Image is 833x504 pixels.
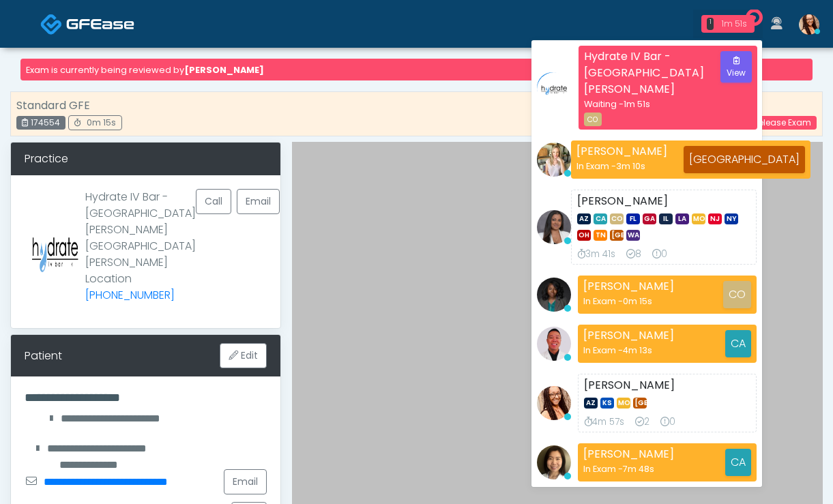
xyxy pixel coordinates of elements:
[576,160,667,173] div: In Exam -
[537,210,571,244] img: Anjali Nandakumar
[719,18,749,30] div: 1m 51s
[594,213,607,224] span: CA
[537,72,571,106] img: Michelle Kimble
[85,189,196,303] p: Hydrate IV Bar - [GEOGRAPHIC_DATA][PERSON_NAME] [GEOGRAPHIC_DATA][PERSON_NAME] Location
[220,343,267,368] button: Edit
[799,14,819,35] img: Alexis Foster-Horton
[584,398,598,409] span: AZ
[652,248,667,261] div: 0
[584,98,704,110] div: Waiting -
[675,213,689,224] span: LA
[577,230,591,241] span: OH
[577,193,668,209] strong: [PERSON_NAME]
[537,386,571,420] img: Alexis Foster-Horton
[624,98,650,110] span: 1m 51s
[660,415,675,429] div: 0
[725,449,751,476] div: CA
[11,143,280,175] div: Practice
[577,213,591,224] span: AZ
[583,327,674,343] strong: [PERSON_NAME]
[684,146,805,173] div: [GEOGRAPHIC_DATA]
[584,48,704,97] strong: Hydrate IV Bar - [GEOGRAPHIC_DATA][PERSON_NAME]
[623,463,654,475] span: 7m 48s
[11,5,52,46] button: Open LiveChat chat widget
[617,398,630,409] span: MO
[184,64,264,76] strong: [PERSON_NAME]
[583,295,674,308] div: In Exam -
[633,398,647,409] span: [GEOGRAPHIC_DATA]
[25,189,85,314] img: Provider image
[720,51,752,83] button: View
[616,160,645,172] span: 3m 10s
[66,17,134,31] img: Docovia
[584,377,675,393] strong: [PERSON_NAME]
[537,278,571,312] img: Rukayat Bojuwon
[626,248,641,261] div: 8
[25,348,62,364] div: Patient
[577,248,615,261] div: 3m 41s
[725,213,738,224] span: NY
[40,1,134,46] a: Docovia
[583,446,674,462] strong: [PERSON_NAME]
[707,18,714,30] div: 1
[576,143,667,159] strong: [PERSON_NAME]
[748,116,817,130] a: Release Exam
[224,469,267,494] a: Email
[16,98,90,113] strong: Standard GFE
[626,230,640,241] span: WA
[537,445,571,479] img: Shu Dong
[40,13,63,35] img: Docovia
[237,189,280,214] a: Email
[692,213,705,224] span: MO
[659,213,673,224] span: IL
[583,344,674,357] div: In Exam -
[635,415,649,429] div: 2
[725,330,751,357] div: CA
[723,281,751,308] div: CO
[583,462,674,475] div: In Exam -
[623,344,652,356] span: 4m 13s
[643,213,656,224] span: GA
[594,230,607,241] span: TN
[87,117,116,128] span: 0m 15s
[583,278,674,294] strong: [PERSON_NAME]
[610,230,624,241] span: [GEOGRAPHIC_DATA]
[708,213,722,224] span: NJ
[26,64,264,76] small: Exam is currently being reviewed by
[531,40,763,488] div: 1 1m 51s
[610,213,624,224] span: CO
[537,143,571,177] img: Cameron Ellis
[693,10,763,38] a: 1 1m 51s
[626,213,640,224] span: FL
[584,415,624,429] div: 4m 57s
[16,116,65,130] div: 174554
[623,295,652,307] span: 0m 15s
[537,327,571,361] img: Gerald Dungo
[196,189,231,214] button: Call
[85,287,175,303] a: [PHONE_NUMBER]
[587,115,598,125] small: CO
[600,398,614,409] span: KS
